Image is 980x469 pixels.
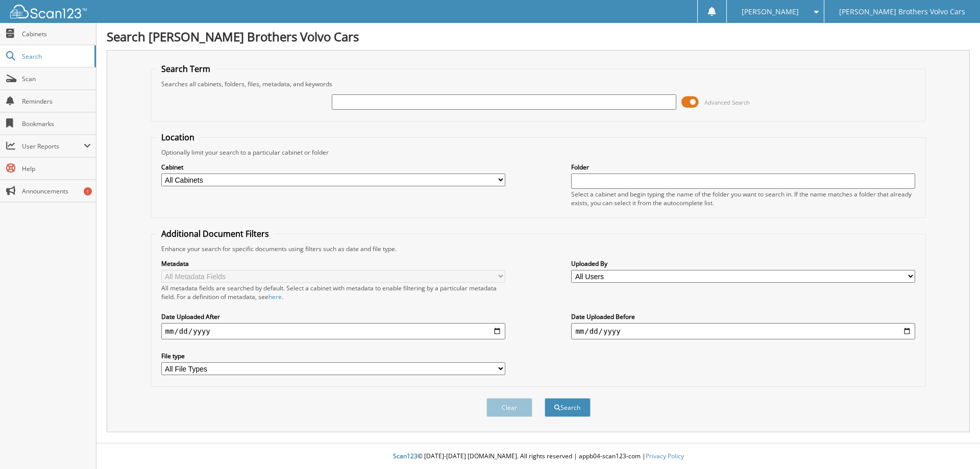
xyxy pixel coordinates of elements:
[156,80,921,88] div: Searches all cabinets, folders, files, metadata, and keywords
[84,187,92,195] div: 1
[268,292,282,301] a: here
[156,148,921,157] div: Optionally limit your search to a particular cabinet or folder
[545,398,591,417] button: Search
[161,323,505,339] input: start
[22,119,91,128] span: Bookmarks
[571,323,915,339] input: end
[96,444,980,469] div: © [DATE]-[DATE] [DOMAIN_NAME]. All rights reserved | appb04-scan123-com |
[156,132,200,143] legend: Location
[839,9,965,15] span: [PERSON_NAME] Brothers Volvo Cars
[22,142,84,151] span: User Reports
[156,63,215,75] legend: Search Term
[571,312,915,321] label: Date Uploaded Before
[22,30,91,38] span: Cabinets
[486,398,532,417] button: Clear
[571,163,915,171] label: Folder
[22,187,91,195] span: Announcements
[156,228,274,239] legend: Additional Document Filters
[22,75,91,83] span: Scan
[161,352,505,360] label: File type
[742,9,799,15] span: [PERSON_NAME]
[107,28,970,45] h1: Search [PERSON_NAME] Brothers Volvo Cars
[22,164,91,173] span: Help
[22,52,89,61] span: Search
[161,284,505,301] div: All metadata fields are searched by default. Select a cabinet with metadata to enable filtering b...
[571,259,915,268] label: Uploaded By
[10,5,87,18] img: scan123-logo-white.svg
[393,452,418,460] span: Scan123
[161,163,505,171] label: Cabinet
[22,97,91,106] span: Reminders
[571,190,915,207] div: Select a cabinet and begin typing the name of the folder you want to search in. If the name match...
[161,312,505,321] label: Date Uploaded After
[156,244,921,253] div: Enhance your search for specific documents using filters such as date and file type.
[704,98,750,106] span: Advanced Search
[646,452,684,460] a: Privacy Policy
[161,259,505,268] label: Metadata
